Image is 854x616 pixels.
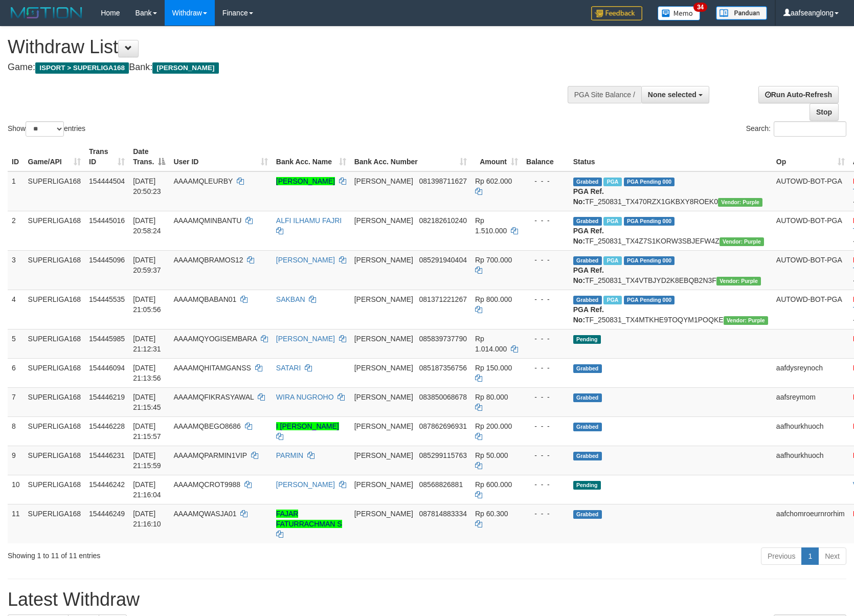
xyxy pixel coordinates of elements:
span: Pending [573,335,601,344]
div: PGA Site Balance / [568,86,641,103]
span: AAAAMQLEURBY [173,177,233,185]
div: Showing 1 to 11 of 11 entries [8,546,348,561]
span: 154445535 [89,295,125,303]
span: Rp 1.014.000 [475,335,507,353]
span: [DATE] 21:15:45 [133,393,161,411]
td: TF_250831_TX4MTKHE9TOQYM1POQKE [569,290,772,329]
span: [PERSON_NAME] [152,62,218,74]
td: SUPERLIGA168 [24,358,85,387]
span: AAAAMQHITAMGANSS [173,364,251,372]
th: Amount: activate to sort column ascending [471,142,522,171]
span: [PERSON_NAME] [354,510,413,518]
th: User ID: activate to sort column ascending [169,142,272,171]
b: PGA Ref. No: [573,187,604,206]
img: panduan.png [716,6,767,20]
span: Grabbed [573,217,602,226]
span: 154445985 [89,335,125,343]
td: aafchomroeurnrorhim [772,504,849,543]
td: AUTOWD-BOT-PGA [772,250,849,290]
td: SUPERLIGA168 [24,504,85,543]
span: Rp 700.000 [475,256,512,264]
a: PARMIN [276,451,303,459]
div: - - - [526,392,565,402]
span: Grabbed [573,178,602,186]
td: SUPERLIGA168 [24,446,85,475]
span: 154446228 [89,422,125,430]
td: SUPERLIGA168 [24,475,85,504]
b: PGA Ref. No: [573,227,604,245]
span: Rp 60.300 [475,510,508,518]
td: SUPERLIGA168 [24,250,85,290]
a: Stop [810,103,839,121]
div: - - - [526,421,565,431]
a: Next [818,547,846,565]
span: PGA Pending [624,178,675,186]
th: Op: activate to sort column ascending [772,142,849,171]
img: Button%20Memo.svg [658,6,701,20]
span: AAAAMQWASJA01 [173,510,236,518]
th: Date Trans.: activate to sort column descending [129,142,169,171]
span: AAAAMQBRAMOS12 [173,256,243,264]
td: 3 [8,250,24,290]
a: ALFI ILHAMU FAJRI [276,216,342,225]
span: [PERSON_NAME] [354,335,413,343]
span: None selected [648,91,696,99]
span: 34 [693,3,707,12]
a: Previous [761,547,802,565]
span: [DATE] 21:16:04 [133,480,161,499]
span: Rp 800.000 [475,295,512,303]
span: 154445016 [89,216,125,225]
td: SUPERLIGA168 [24,290,85,329]
span: Copy 083850068678 to clipboard [419,393,467,401]
span: 154446094 [89,364,125,372]
span: 154445096 [89,256,125,264]
span: ISPORT > SUPERLIGA168 [35,62,129,74]
span: AAAAMQPARMIN1VIP [173,451,246,459]
span: Rp 600.000 [475,480,512,489]
span: Vendor URL: https://trx4.1velocity.biz [718,198,762,207]
div: - - - [526,215,565,226]
h1: Latest Withdraw [8,589,846,610]
td: 7 [8,387,24,416]
span: Grabbed [573,256,602,265]
span: [PERSON_NAME] [354,480,413,489]
span: Copy 087862696931 to clipboard [419,422,467,430]
span: Grabbed [573,510,602,519]
span: 154444504 [89,177,125,185]
b: PGA Ref. No: [573,305,604,324]
span: Rp 602.000 [475,177,512,185]
span: [PERSON_NAME] [354,216,413,225]
span: [PERSON_NAME] [354,451,413,459]
span: AAAAMQCROT9988 [173,480,240,489]
td: aafhourkhuoch [772,416,849,446]
a: I [PERSON_NAME] [276,422,339,430]
th: ID [8,142,24,171]
span: [PERSON_NAME] [354,422,413,430]
span: Copy 087814883334 to clipboard [419,510,467,518]
td: aafdysreynoch [772,358,849,387]
span: [DATE] 21:16:10 [133,510,161,528]
th: Trans ID: activate to sort column ascending [85,142,129,171]
span: [DATE] 20:59:37 [133,256,161,274]
div: - - - [526,363,565,373]
div: - - - [526,176,565,186]
td: 2 [8,211,24,250]
span: Copy 085299115763 to clipboard [419,451,467,459]
a: WIRA NUGROHO [276,393,334,401]
span: AAAAMQMINBANTU [173,216,241,225]
a: [PERSON_NAME] [276,177,335,185]
span: Copy 081398711627 to clipboard [419,177,467,185]
span: 154446242 [89,480,125,489]
span: Grabbed [573,393,602,402]
td: 11 [8,504,24,543]
span: 154446231 [89,451,125,459]
a: [PERSON_NAME] [276,480,335,489]
a: [PERSON_NAME] [276,256,335,264]
td: AUTOWD-BOT-PGA [772,171,849,211]
img: Feedback.jpg [591,6,642,20]
span: Pending [573,481,601,490]
span: PGA Pending [624,256,675,265]
a: [PERSON_NAME] [276,335,335,343]
span: Copy 085839737790 to clipboard [419,335,467,343]
span: [DATE] 21:15:57 [133,422,161,441]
